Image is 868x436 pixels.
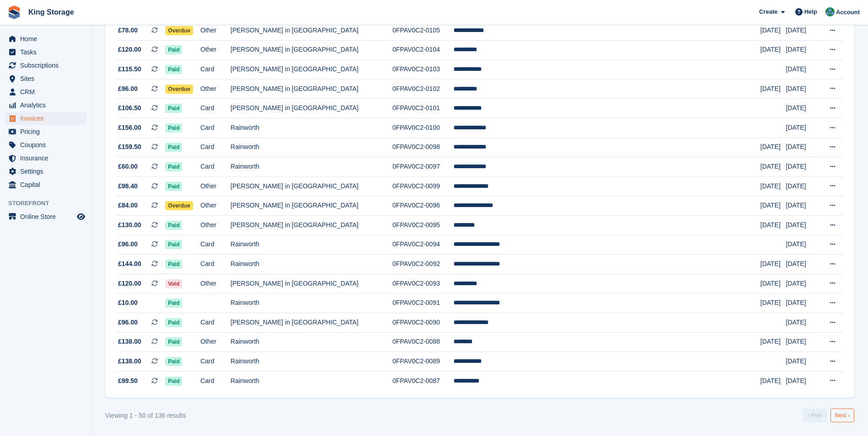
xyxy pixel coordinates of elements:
span: Home [20,32,75,45]
td: Rainworth [231,332,393,352]
td: [DATE] [786,313,819,333]
span: £84.00 [118,201,138,210]
span: Paid [165,337,182,346]
td: 0FPAV0C2-0088 [393,332,453,352]
td: Rainworth [231,371,393,390]
nav: Pages [801,409,856,422]
td: Card [200,235,231,255]
span: £98.40 [118,181,138,191]
td: [DATE] [760,21,786,41]
span: £144.00 [118,259,141,269]
span: Paid [165,104,182,113]
span: Insurance [20,152,75,165]
span: Settings [20,165,75,178]
td: [DATE] [786,216,819,235]
span: Coupons [20,138,75,151]
span: Overdue [165,26,193,35]
td: 0FPAV0C2-0097 [393,157,453,177]
a: menu [5,138,86,151]
td: [PERSON_NAME] in [GEOGRAPHIC_DATA] [231,274,393,293]
td: 0FPAV0C2-0095 [393,216,453,235]
span: £115.50 [118,64,141,74]
span: £106.50 [118,103,141,113]
td: [DATE] [760,371,786,390]
td: Rainworth [231,255,393,274]
span: Paid [165,123,182,133]
td: [DATE] [760,196,786,216]
span: £138.00 [118,356,141,366]
td: [DATE] [786,293,819,313]
span: £60.00 [118,162,138,171]
td: [DATE] [786,176,819,196]
td: 0FPAV0C2-0093 [393,274,453,293]
a: Previous [803,409,827,422]
td: [DATE] [786,157,819,177]
img: John King [825,7,835,16]
td: 0FPAV0C2-0090 [393,313,453,333]
td: [DATE] [786,255,819,274]
a: menu [5,125,86,138]
td: 0FPAV0C2-0087 [393,371,453,390]
span: Paid [165,298,182,308]
td: [PERSON_NAME] in [GEOGRAPHIC_DATA] [231,21,393,41]
td: [DATE] [760,332,786,352]
span: £156.00 [118,123,141,133]
td: Other [200,40,231,60]
td: Other [200,332,231,352]
td: Rainworth [231,352,393,372]
span: £130.00 [118,220,141,230]
td: [DATE] [760,274,786,293]
span: £99.50 [118,376,138,386]
td: 0FPAV0C2-0102 [393,79,453,99]
td: [DATE] [786,40,819,60]
span: Sites [20,72,75,85]
td: [DATE] [786,60,819,80]
span: Create [759,7,777,16]
td: [DATE] [786,21,819,41]
span: £96.00 [118,318,138,327]
span: Paid [165,377,182,386]
td: [PERSON_NAME] in [GEOGRAPHIC_DATA] [231,176,393,196]
span: Storefront [8,199,91,208]
td: Card [200,255,231,274]
td: [DATE] [760,216,786,235]
td: Rainworth [231,118,393,138]
td: Card [200,371,231,390]
img: stora-icon-8386f47178a22dfd0bd8f6a31ec36ba5ce8667c1dd55bd0f319d3a0aa187defe.svg [7,5,21,19]
td: [DATE] [760,293,786,313]
td: Rainworth [231,157,393,177]
td: [PERSON_NAME] in [GEOGRAPHIC_DATA] [231,313,393,333]
a: menu [5,165,86,178]
span: Paid [165,143,182,152]
span: £120.00 [118,45,141,54]
span: Paid [165,65,182,74]
span: Void [165,279,182,288]
td: 0FPAV0C2-0089 [393,352,453,372]
td: [DATE] [786,235,819,255]
span: £159.50 [118,142,141,152]
span: Online Store [20,210,75,223]
td: [DATE] [760,176,786,196]
td: Card [200,313,231,333]
td: Card [200,138,231,157]
td: [PERSON_NAME] in [GEOGRAPHIC_DATA] [231,216,393,235]
td: Card [200,352,231,372]
span: £78.00 [118,26,138,35]
span: Analytics [20,99,75,112]
a: Next [830,409,854,422]
td: 0FPAV0C2-0096 [393,196,453,216]
span: Paid [165,240,182,249]
span: Capital [20,178,75,191]
td: [DATE] [760,138,786,157]
span: £96.00 [118,84,138,94]
td: 0FPAV0C2-0105 [393,21,453,41]
td: [PERSON_NAME] in [GEOGRAPHIC_DATA] [231,60,393,80]
td: [DATE] [786,196,819,216]
td: 0FPAV0C2-0099 [393,176,453,196]
td: [PERSON_NAME] in [GEOGRAPHIC_DATA] [231,79,393,99]
span: Pricing [20,125,75,138]
td: [DATE] [786,118,819,138]
span: Overdue [165,85,193,94]
td: Other [200,176,231,196]
td: Rainworth [231,293,393,313]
